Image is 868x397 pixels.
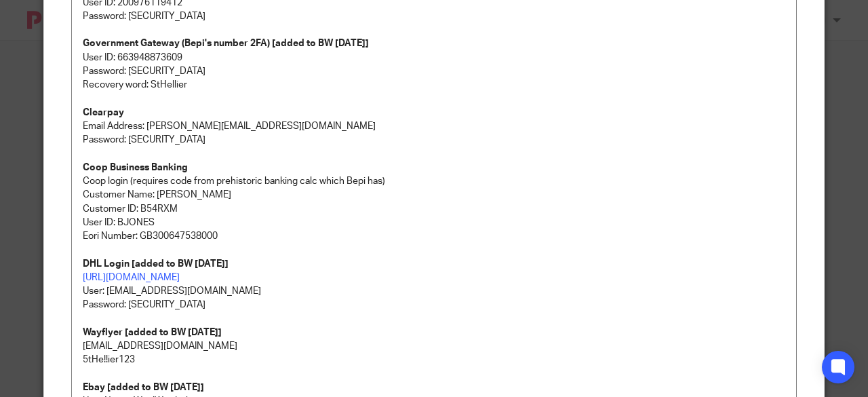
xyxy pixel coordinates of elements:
[83,174,785,188] p: Coop login (requires code from prehistoric banking calc which Bepi has)
[83,188,785,202] p: Customer Name: [PERSON_NAME]
[83,383,204,392] strong: Ebay [added to BW [DATE]]
[83,273,180,282] a: [URL][DOMAIN_NAME]
[83,259,229,269] strong: DHL Login [added to BW [DATE]]
[83,64,785,78] p: Password: [SECURITY_DATA]
[83,298,785,311] p: Password: [SECURITY_DATA]
[83,163,188,172] strong: Coop Business Banking
[83,339,785,353] p: [EMAIL_ADDRESS][DOMAIN_NAME]
[83,39,369,48] strong: Government Gateway (Bepi's number 2FA) [added to BW [DATE]]
[83,353,785,366] p: 5tHe!!ier123
[83,202,785,216] p: Customer ID: B54RXM
[83,78,785,92] p: Recovery word: StHellier
[83,328,222,337] strong: Wayflyer [added to BW [DATE]]
[83,106,785,147] p: Email Address: [PERSON_NAME][EMAIL_ADDRESS][DOMAIN_NAME] Password: [SECURITY_DATA]
[83,229,785,243] p: Eori Number: GB300647538000
[83,271,785,299] p: User: [EMAIL_ADDRESS][DOMAIN_NAME]
[83,37,785,64] p: User ID: 663948873609
[83,108,124,117] strong: Clearpay
[83,216,785,229] p: User ID: BJONES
